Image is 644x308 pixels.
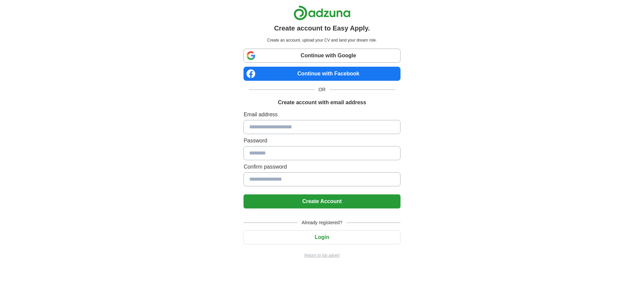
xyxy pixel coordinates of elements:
a: Login [244,234,400,240]
h1: Create account with email address [278,99,366,107]
button: Login [244,230,400,244]
label: Confirm password [244,163,400,171]
a: Return to job advert [244,252,400,258]
a: Continue with Facebook [244,67,400,81]
span: Already registered? [298,219,346,226]
button: Create Account [244,194,400,208]
label: Email address [244,111,400,119]
h1: Create account to Easy Apply. [274,23,370,33]
a: Continue with Google [244,49,400,63]
img: Adzuna logo [293,5,351,20]
span: OR [315,86,330,93]
label: Password [244,137,400,145]
p: Create an account, upload your CV and land your dream role. [245,37,399,43]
